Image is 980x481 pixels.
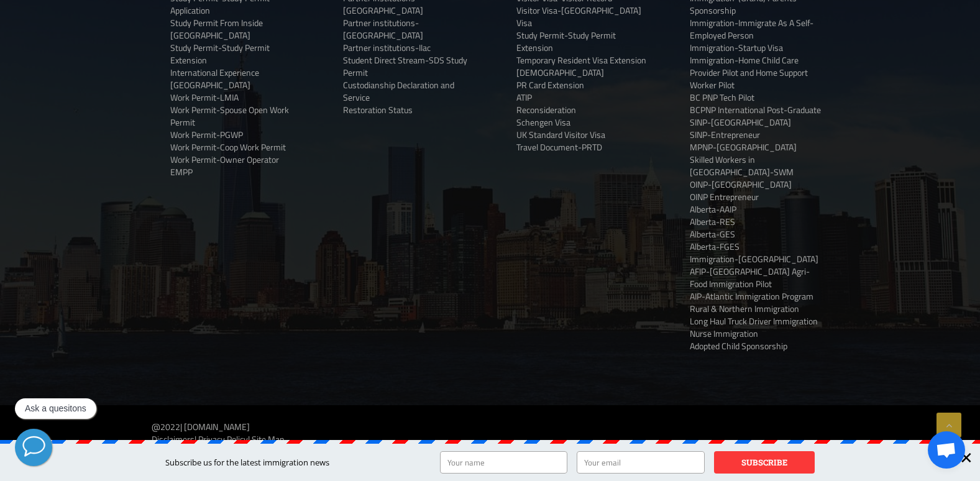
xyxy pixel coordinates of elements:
[690,303,799,315] a: Rural & Northern Immigration
[690,178,792,191] a: OINP-[GEOGRAPHIC_DATA]
[516,104,576,116] a: Reconsideration
[690,290,813,303] a: AIP-Atlantic Immigration Program
[516,141,602,153] a: Travel Document-PRTD
[170,91,239,104] a: Work Permit-LMIA
[690,116,791,129] a: SINP-[GEOGRAPHIC_DATA]
[690,328,758,340] a: Nurse Immigration
[170,129,243,141] a: Work Permit-PGWP
[516,54,646,66] a: Temporary Resident Visa Extension
[170,153,279,166] a: Work Permit-Owner Operator
[152,431,196,447] span: |
[690,203,736,216] a: Alberta-AAIP
[690,340,787,352] a: Adopted Child Sponsorship
[690,54,826,91] a: Immigration-Home Child Care Provider Pilot and Home Support Worker Pilot
[690,42,783,54] a: Immigration-Startup Visa
[928,431,965,469] div: Open chat
[152,419,250,435] span: @2022| [DOMAIN_NAME]
[165,457,329,468] span: Subscribe us for the latest immigration news
[690,216,735,228] a: Alberta-RES
[690,17,826,42] a: Immigration-Immigrate As A Self-Employed Person
[690,228,735,240] a: Alberta-GES
[690,191,759,203] a: OINP Entrepreneur
[440,451,568,474] input: Your name
[343,17,479,42] a: Partner institutions-[GEOGRAPHIC_DATA]
[690,141,797,153] a: MPNP-[GEOGRAPHIC_DATA]
[516,66,604,79] a: [DEMOGRAPHIC_DATA]
[690,153,826,178] a: Skilled Workers in [GEOGRAPHIC_DATA]-SWM
[690,129,760,141] a: SINP-Entrepreneur
[690,104,821,116] a: BCPNP International Post-Graduate
[516,79,584,91] a: PR Card Extension
[516,116,570,129] a: Schengen Visa
[198,431,250,447] span: |
[170,141,286,153] a: Work Permit-Coop Work Permit
[690,91,754,104] a: BC PNP Tech Pilot
[741,457,787,468] strong: SUBSCRIBE
[516,91,532,104] a: ATIP
[252,433,284,446] a: Site Map
[690,265,826,290] a: AFIP-[GEOGRAPHIC_DATA] Agri-Food Immigration Pilot
[936,413,961,437] a: Go to Top
[198,433,248,446] a: Privacy Policy
[343,79,479,104] a: Custodianship Declaration and Service
[343,104,413,116] a: Restoration Status
[343,42,431,54] a: Partner institutions-Ilac
[343,54,479,79] a: Student Direct Stream-SDS Study Permit
[170,17,306,42] a: Study Permit From Inside [GEOGRAPHIC_DATA]
[516,4,653,29] a: Visitor Visa-[GEOGRAPHIC_DATA] Visa
[690,253,818,265] a: Immigration-[GEOGRAPHIC_DATA]
[690,240,740,253] a: Alberta-FGES
[25,403,86,414] p: Ask a quesitons
[170,42,306,66] a: Study Permit-Study Permit Extension
[577,451,705,474] input: Your email
[516,129,605,141] a: UK Standard Visitor Visa
[690,315,818,328] a: Long Haul Truck Driver Immigration
[170,166,193,178] a: EMPP
[152,433,195,446] a: Disclaimers
[170,104,306,129] a: Work Permit-Spouse Open Work Permit
[516,29,653,54] a: Study Permit-Study Permit Extension
[170,66,306,91] a: International Experience [GEOGRAPHIC_DATA]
